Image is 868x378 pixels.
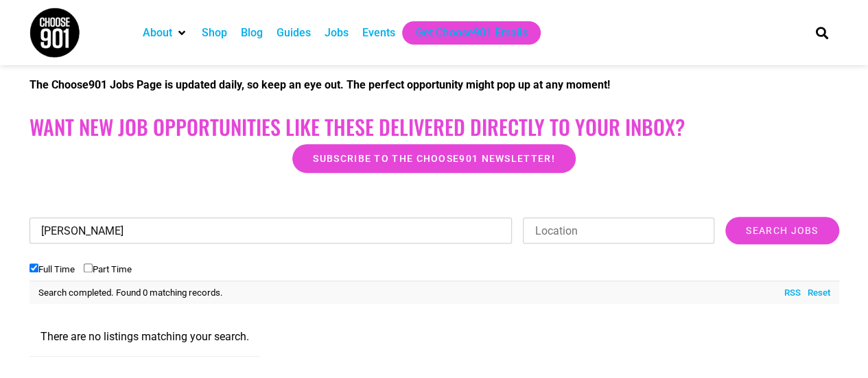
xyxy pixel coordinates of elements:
[416,25,527,41] a: Get Choose901 Emails
[202,25,227,41] a: Shop
[810,21,833,44] div: Search
[725,217,838,244] input: Search Jobs
[143,25,172,41] a: About
[313,154,554,163] span: Subscribe to the Choose901 newsletter!
[30,115,839,139] h2: Want New Job Opportunities like these Delivered Directly to your Inbox?
[30,264,75,274] label: Full Time
[800,286,830,300] a: Reset
[777,286,800,300] a: RSS
[136,21,195,45] div: About
[292,144,575,173] a: Subscribe to the Choose901 newsletter!
[84,263,93,272] input: Part Time
[277,25,311,41] a: Guides
[241,25,263,41] a: Blog
[523,217,714,244] input: Location
[362,25,395,41] a: Events
[38,287,223,298] span: Search completed. Found 0 matching records.
[325,25,349,41] a: Jobs
[84,264,132,274] label: Part Time
[136,21,792,45] nav: Main nav
[30,318,260,357] li: There are no listings matching your search.
[30,78,610,91] strong: The Choose901 Jobs Page is updated daily, so keep an eye out. The perfect opportunity might pop u...
[30,263,38,272] input: Full Time
[30,217,513,244] input: Keywords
